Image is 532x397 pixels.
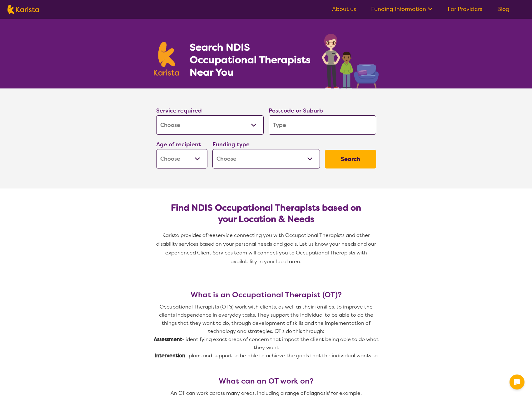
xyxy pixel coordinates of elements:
input: Type [269,115,376,135]
label: Age of recipient [156,141,201,148]
span: free [206,232,216,239]
span: service connecting you with Occupational Therapists and other disability services based on your p... [156,232,377,265]
a: For Providers [448,5,482,13]
p: Occupational Therapists (OT’s) work with clients, as well as their families, to improve the clien... [154,303,379,335]
h1: Search NDIS Occupational Therapists Near You [190,41,311,78]
p: - identifying exact areas of concern that impact the client being able to do what they want [154,335,379,352]
a: About us [332,5,356,13]
h3: What can an OT work on? [154,377,379,385]
strong: Assessment [154,336,182,343]
button: Search [325,150,376,168]
label: Postcode or Suburb [269,107,323,114]
span: Karista provides a [162,232,206,239]
img: Karista logo [154,42,179,76]
h2: Find NDIS Occupational Therapists based on your Location & Needs [161,202,371,225]
a: Funding Information [371,5,433,13]
a: Blog [497,5,510,13]
h3: What is an Occupational Therapist (OT)? [154,290,379,299]
p: - plans and support to be able to achieve the goals that the individual wants to [154,352,379,360]
label: Funding type [212,141,250,148]
img: occupational-therapy [322,34,379,88]
img: Karista logo [7,5,39,14]
label: Service required [156,107,202,114]
strong: Intervention [155,352,185,359]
